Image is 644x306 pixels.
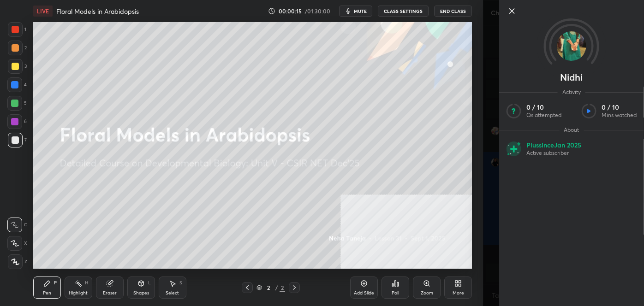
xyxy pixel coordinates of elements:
div: H [85,281,88,285]
p: 0 / 10 [602,103,637,112]
div: 2 [8,41,27,55]
div: Pen [43,291,51,295]
div: More [453,291,464,295]
div: X [7,236,27,251]
p: Active subscriber [526,149,581,157]
div: 5 [7,96,27,111]
div: 6 [7,114,27,129]
div: L [148,281,151,285]
div: Select [166,291,179,295]
span: About [559,126,584,134]
div: Eraser [103,291,117,295]
div: S [179,281,182,285]
div: 1 [8,22,26,37]
div: Add Slide [354,291,374,295]
div: LIVE [33,6,53,17]
p: Nidhi [560,74,583,81]
p: Plus since Jan 2025 [526,141,581,149]
div: Poll [392,291,399,295]
div: 4 [7,77,27,92]
button: End Class [434,6,472,17]
div: Z [8,254,27,269]
div: P [54,281,57,285]
div: C [7,218,27,232]
div: 2 [264,285,273,290]
div: Zoom [421,291,433,295]
img: ae42c60e97db44e9ac8d5cd92d8891d9.jpg [557,31,586,61]
div: 2 [280,283,285,292]
p: 0 / 10 [526,103,561,112]
p: Qs attempted [526,112,561,119]
button: CLASS SETTINGS [378,6,429,17]
button: mute [339,6,372,17]
p: Mins watched [602,112,637,119]
div: Shapes [133,291,149,295]
span: mute [354,8,367,14]
div: 7 [8,133,27,147]
div: / [275,285,278,290]
div: Highlight [69,291,88,295]
span: Activity [558,88,585,96]
h4: Floral Models in Arabidopsis [56,7,139,16]
div: 3 [8,59,27,74]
